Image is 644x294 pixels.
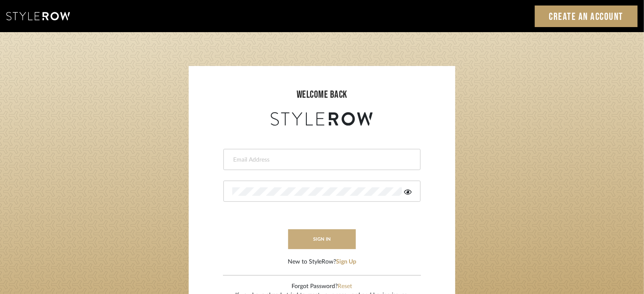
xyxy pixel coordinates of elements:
div: welcome back [197,87,447,102]
div: Forgot Password? [236,282,409,291]
div: New to StyleRow? [288,258,356,267]
button: Reset [338,282,352,291]
button: Sign Up [336,258,356,267]
a: Create an Account [535,5,638,27]
button: sign in [288,229,356,249]
input: Email Address [232,156,410,164]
